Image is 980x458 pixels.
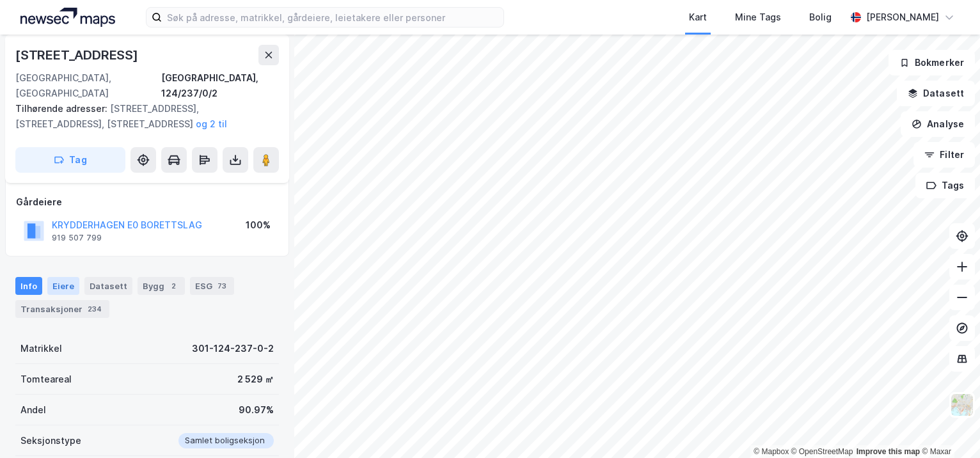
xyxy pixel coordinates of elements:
[16,194,278,210] div: Gårdeiere
[857,447,920,456] a: Improve this map
[916,397,980,458] iframe: Chat Widget
[15,101,269,132] div: [STREET_ADDRESS], [STREET_ADDRESS], [STREET_ADDRESS]
[52,233,102,243] div: 919 507 799
[47,277,79,295] div: Eiere
[138,277,185,295] div: Bygg
[237,372,274,387] div: 2 529 ㎡
[15,45,141,65] div: [STREET_ADDRESS]
[20,433,81,448] div: Seksjonstype
[20,402,46,418] div: Andel
[192,341,274,356] div: 301-124-237-0-2
[915,173,975,198] button: Tags
[791,447,853,456] a: OpenStreetMap
[161,70,279,101] div: [GEOGRAPHIC_DATA], 124/237/0/2
[239,402,274,418] div: 90.97%
[809,10,832,25] div: Bolig
[916,397,980,458] div: Kontrollprogram for chat
[162,8,503,27] input: Søk på adresse, matrikkel, gårdeiere, leietakere eller personer
[950,393,974,417] img: Z
[20,372,72,387] div: Tomteareal
[15,277,42,295] div: Info
[215,280,229,292] div: 73
[889,50,975,75] button: Bokmerker
[15,300,109,318] div: Transaksjoner
[167,280,180,292] div: 2
[689,10,707,25] div: Kart
[901,111,975,137] button: Analyse
[15,70,161,101] div: [GEOGRAPHIC_DATA], [GEOGRAPHIC_DATA]
[84,277,132,295] div: Datasett
[15,147,125,173] button: Tag
[913,142,975,168] button: Filter
[246,217,271,233] div: 100%
[897,81,975,106] button: Datasett
[754,447,789,456] a: Mapbox
[735,10,781,25] div: Mine Tags
[20,8,115,27] img: logo.a4113a55bc3d86da70a041830d287a7e.svg
[15,103,110,114] span: Tilhørende adresser:
[866,10,939,25] div: [PERSON_NAME]
[190,277,234,295] div: ESG
[85,303,104,315] div: 234
[20,341,62,356] div: Matrikkel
